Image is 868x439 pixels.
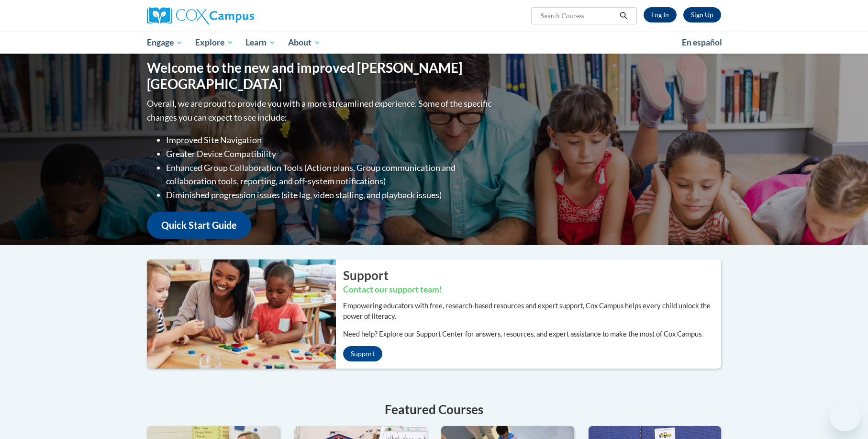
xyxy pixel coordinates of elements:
[140,259,336,369] img: ...
[343,267,721,284] h2: Support
[644,7,677,23] a: Log In
[133,32,735,54] div: Main menu
[195,37,234,48] span: Explore
[683,7,721,23] a: Register
[147,37,183,48] span: Engage
[189,32,240,54] a: Explore
[147,97,494,124] p: Overall, we are proud to provide you with a more streamlined experience. Some of the specific cha...
[682,37,722,47] span: En español
[343,284,721,296] h3: Contact our support team!
[147,60,494,92] h1: Welcome to the new and improved [PERSON_NAME][GEOGRAPHIC_DATA]
[147,7,329,24] a: Cox Campus
[245,37,276,48] span: Learn
[166,147,494,161] li: Greater Device Compatibility
[830,401,860,431] iframe: Button to launch messaging window
[166,161,494,189] li: Enhanced Group Collaboration Tools (Action plans, Group communication and collaboration tools, re...
[239,32,282,54] a: Learn
[616,10,631,22] button: Search
[166,133,494,147] li: Improved Site Navigation
[676,33,728,53] a: En español
[141,32,189,54] a: Engage
[147,212,251,239] a: Quick Start Guide
[343,329,721,339] p: Need help? Explore our Support Center for answers, resources, and expert assistance to make the m...
[147,400,721,419] h4: Featured Courses
[282,32,327,54] a: About
[166,188,494,202] li: Diminished progression issues (site lag, video stalling, and playback issues)
[540,10,616,22] input: Search Courses
[288,37,321,48] span: About
[343,346,382,361] a: Support
[343,301,721,322] p: Empowering educators with free, research-based resources and expert support, Cox Campus helps eve...
[147,7,254,24] img: Cox Campus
